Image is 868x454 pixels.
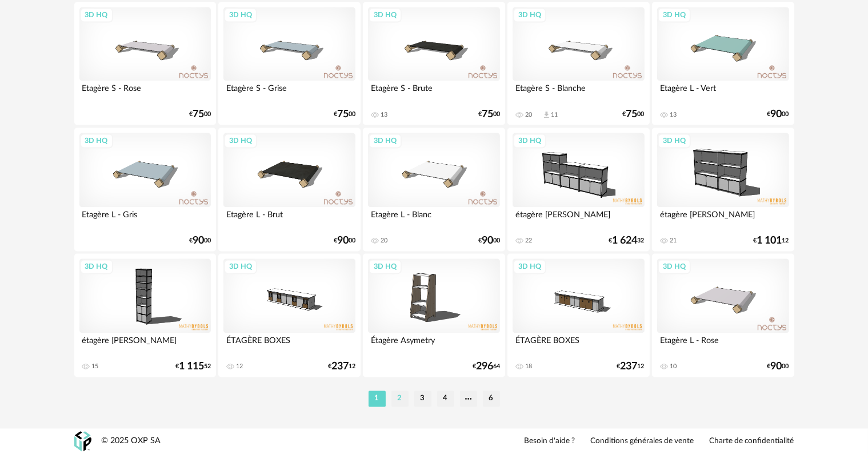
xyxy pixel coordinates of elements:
[609,237,645,245] div: € 32
[657,81,789,103] div: Etagère L - Vert
[79,81,211,103] div: Etagère S - Rose
[368,207,499,230] div: Etagère L - Blanc
[328,363,355,371] div: € 12
[613,237,638,245] span: 1 624
[542,110,551,119] span: Download icon
[363,2,505,125] a: 3D HQ Etagère S - Brute 13 €7500
[513,333,644,356] div: ÉTAGÈRE BOXES
[391,391,409,407] li: 2
[710,436,794,447] a: Charte de confidentialité
[92,363,99,371] div: 15
[437,391,454,407] li: 4
[478,110,500,118] div: € 00
[525,237,532,245] div: 22
[74,128,216,251] a: 3D HQ Etagère L - Gris €9000
[771,110,782,118] span: 90
[658,259,691,274] div: 3D HQ
[224,7,257,22] div: 3D HQ
[767,110,789,118] div: € 00
[79,207,211,230] div: Etagère L - Gris
[337,110,349,118] span: 75
[79,333,211,356] div: étagère [PERSON_NAME]
[658,133,691,148] div: 3D HQ
[175,363,211,371] div: € 52
[218,253,360,377] a: 3D HQ ÉTAGÈRE BOXES 12 €23712
[670,111,677,119] div: 13
[513,7,546,22] div: 3D HQ
[591,436,694,447] a: Conditions générales de vente
[621,363,638,371] span: 237
[473,363,500,371] div: € 64
[368,333,499,356] div: Étagère Asymetry
[368,81,499,103] div: Etagère S - Brute
[334,110,355,118] div: € 00
[657,207,789,230] div: étagère [PERSON_NAME]
[652,253,794,377] a: 3D HQ Etagère L - Rose 10 €9000
[381,237,387,245] div: 20
[670,237,677,245] div: 21
[218,128,360,251] a: 3D HQ Etagère L - Brut €9000
[507,2,649,125] a: 3D HQ Etagère S - Blanche 20 Download icon 11 €7500
[513,133,546,148] div: 3D HQ
[513,81,644,103] div: Etagère S - Blanche
[80,133,113,148] div: 3D HQ
[223,207,355,230] div: Etagère L - Brut
[334,237,355,245] div: € 00
[337,237,349,245] span: 90
[551,111,558,119] div: 11
[193,110,204,118] span: 75
[80,7,113,22] div: 3D HQ
[369,259,402,274] div: 3D HQ
[658,7,691,22] div: 3D HQ
[331,363,349,371] span: 237
[223,81,355,103] div: Etagère S - Grise
[74,431,91,451] img: OXP
[74,253,216,377] a: 3D HQ étagère [PERSON_NAME] 15 €1 11552
[80,259,113,274] div: 3D HQ
[369,133,402,148] div: 3D HQ
[652,128,794,251] a: 3D HQ étagère [PERSON_NAME] 21 €1 10112
[478,237,500,245] div: € 00
[507,253,649,377] a: 3D HQ ÉTAGÈRE BOXES 18 €23712
[224,259,257,274] div: 3D HQ
[525,436,575,447] a: Besoin d'aide ?
[513,207,644,230] div: étagère [PERSON_NAME]
[236,363,243,371] div: 12
[754,237,789,245] div: € 12
[652,2,794,125] a: 3D HQ Etagère L - Vert 13 €9000
[414,391,431,407] li: 3
[179,363,204,371] span: 1 115
[193,237,204,245] span: 90
[223,333,355,356] div: ÉTAGÈRE BOXES
[482,237,493,245] span: 90
[102,436,161,447] div: © 2025 OXP SA
[670,363,677,371] div: 10
[189,110,211,118] div: € 00
[623,110,645,118] div: € 00
[771,363,782,371] span: 90
[657,333,789,356] div: Etagère L - Rose
[369,7,402,22] div: 3D HQ
[626,110,638,118] span: 75
[483,391,500,407] li: 6
[525,363,532,371] div: 18
[476,363,493,371] span: 296
[767,363,789,371] div: € 00
[757,237,782,245] span: 1 101
[381,111,387,119] div: 13
[224,133,257,148] div: 3D HQ
[617,363,645,371] div: € 12
[369,391,386,407] li: 1
[189,237,211,245] div: € 00
[482,110,493,118] span: 75
[218,2,360,125] a: 3D HQ Etagère S - Grise €7500
[363,253,505,377] a: 3D HQ Étagère Asymetry €29664
[525,111,532,119] div: 20
[513,259,546,274] div: 3D HQ
[74,2,216,125] a: 3D HQ Etagère S - Rose €7500
[363,128,505,251] a: 3D HQ Etagère L - Blanc 20 €9000
[507,128,649,251] a: 3D HQ étagère [PERSON_NAME] 22 €1 62432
